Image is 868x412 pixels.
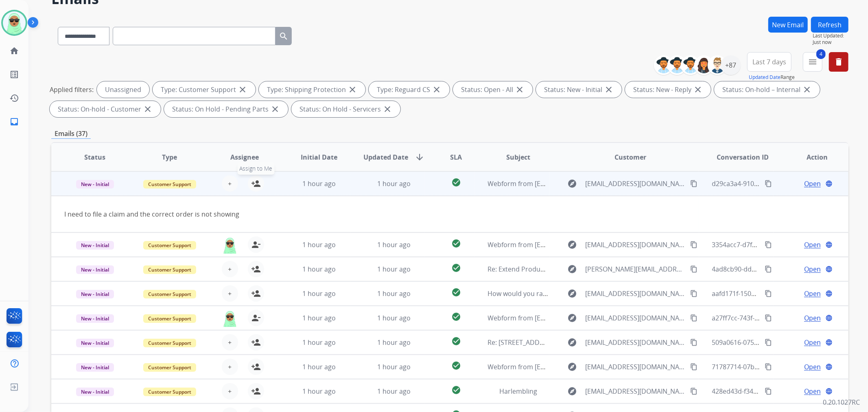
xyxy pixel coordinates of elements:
mat-icon: content_copy [765,339,772,346]
span: New - Initial [76,180,114,188]
p: 0.20.1027RC [823,397,860,407]
button: + [222,285,238,302]
p: Emails (37) [51,129,91,139]
mat-icon: person_add [251,179,261,188]
p: Applied filters: [50,85,94,94]
span: Conversation ID [717,152,769,162]
span: Harlembling [499,387,537,396]
div: +87 [721,55,741,75]
span: 1 hour ago [377,289,411,298]
span: 1 hour ago [377,387,411,396]
mat-icon: content_copy [690,241,697,248]
span: 1 hour ago [377,362,411,371]
span: 1 hour ago [377,179,411,188]
span: a27ff7cc-743f-407a-9167-02628421205a [712,313,832,322]
mat-icon: explore [567,264,577,274]
span: Customer Support [143,363,196,372]
span: Webform from [EMAIL_ADDRESS][DOMAIN_NAME] on [DATE] [488,362,672,371]
mat-icon: content_copy [765,363,772,370]
mat-icon: close [348,85,357,94]
span: Customer Support [143,290,196,298]
span: Open [804,313,821,323]
mat-icon: person_remove [251,313,261,323]
mat-icon: language [825,180,833,187]
button: Assign to Me [248,175,264,192]
span: Status [84,152,105,162]
button: 4 [803,52,822,72]
mat-icon: content_copy [690,339,697,346]
mat-icon: person_add [251,386,261,396]
mat-icon: close [604,85,614,94]
div: Unassigned [97,81,149,98]
mat-icon: explore [567,337,577,347]
span: Assign to Me [237,162,274,175]
mat-icon: close [802,85,812,94]
mat-icon: close [238,85,247,94]
div: Status: New - Reply [625,81,711,98]
mat-icon: content_copy [690,314,697,322]
span: 509a0616-0759-4ccf-bff6-d34f5079a0df [712,338,830,347]
mat-icon: menu [808,57,818,67]
span: 1 hour ago [302,179,336,188]
mat-icon: close [693,85,703,94]
span: 4 [816,49,826,59]
span: Customer Support [143,241,196,250]
span: Re: [STREET_ADDRESS] [488,338,557,347]
span: + [228,179,232,188]
span: SLA [450,152,462,162]
mat-icon: person_add [251,264,261,274]
span: [EMAIL_ADDRESS][DOMAIN_NAME] [585,240,685,250]
mat-icon: language [825,314,833,322]
span: 428ed43d-f34d-4a7f-8d98-e03117d63f27 [712,387,835,396]
mat-icon: explore [567,362,577,372]
mat-icon: close [515,85,525,94]
span: Webform from [EMAIL_ADDRESS][DOMAIN_NAME] on [DATE] [488,179,672,188]
button: Refresh [811,17,848,33]
span: + [228,289,232,298]
span: 1 hour ago [377,313,411,322]
span: [EMAIL_ADDRESS][DOMAIN_NAME] [585,337,685,347]
mat-icon: close [143,104,153,114]
span: + [228,386,232,396]
span: [PERSON_NAME][EMAIL_ADDRESS][PERSON_NAME][DOMAIN_NAME] [585,264,685,274]
span: Re: Extend Product Protection Confirmation [488,265,623,274]
span: Open [804,289,821,298]
span: Open [804,362,821,372]
mat-icon: check_circle [451,239,461,248]
div: Status: On-hold - Customer [50,101,161,117]
span: 1 hour ago [302,338,336,347]
span: 1 hour ago [377,338,411,347]
span: [EMAIL_ADDRESS][DOMAIN_NAME] [585,289,685,298]
mat-icon: language [825,241,833,248]
mat-icon: content_copy [765,314,772,322]
mat-icon: content_copy [690,363,697,370]
span: 1 hour ago [302,265,336,274]
span: Open [804,386,821,396]
button: Updated Date [749,74,781,81]
div: Type: Reguard CS [369,81,450,98]
div: Status: On-hold – Internal [714,81,820,98]
span: New - Initial [76,314,114,323]
span: d29ca3a4-9108-4698-a330-f74cda60df68 [712,179,835,188]
span: New - Initial [76,265,114,274]
div: Status: New - Initial [536,81,622,98]
mat-icon: person_add [251,337,261,347]
span: aafd171f-1505-48ec-968c-8615186f7f35 [712,289,831,298]
span: 1 hour ago [377,240,411,249]
mat-icon: content_copy [690,388,697,395]
img: avatar [3,11,26,34]
mat-icon: explore [567,386,577,396]
span: Type [162,152,177,162]
span: [EMAIL_ADDRESS][DOMAIN_NAME] [585,362,685,372]
mat-icon: person_remove [251,240,261,250]
span: + [228,264,232,274]
span: Open [804,240,821,250]
mat-icon: language [825,363,833,370]
mat-icon: language [825,265,833,273]
mat-icon: search [279,31,289,41]
mat-icon: content_copy [765,241,772,248]
mat-icon: language [825,339,833,346]
mat-icon: check_circle [451,336,461,346]
mat-icon: language [825,290,833,297]
button: + [222,359,238,375]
